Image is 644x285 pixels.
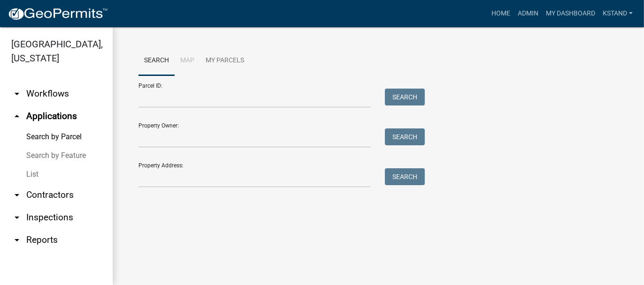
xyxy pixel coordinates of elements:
a: My Parcels [200,46,250,76]
button: Search [385,128,425,145]
a: Admin [514,5,542,22]
button: Search [385,89,425,105]
i: arrow_drop_down [11,189,23,201]
a: My Dashboard [542,5,599,22]
a: kstand [599,5,636,22]
i: arrow_drop_up [11,111,23,122]
button: Search [385,168,425,185]
i: arrow_drop_down [11,88,23,99]
a: Search [138,46,175,76]
i: arrow_drop_down [11,212,23,223]
a: Home [488,5,514,22]
i: arrow_drop_down [11,234,23,246]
